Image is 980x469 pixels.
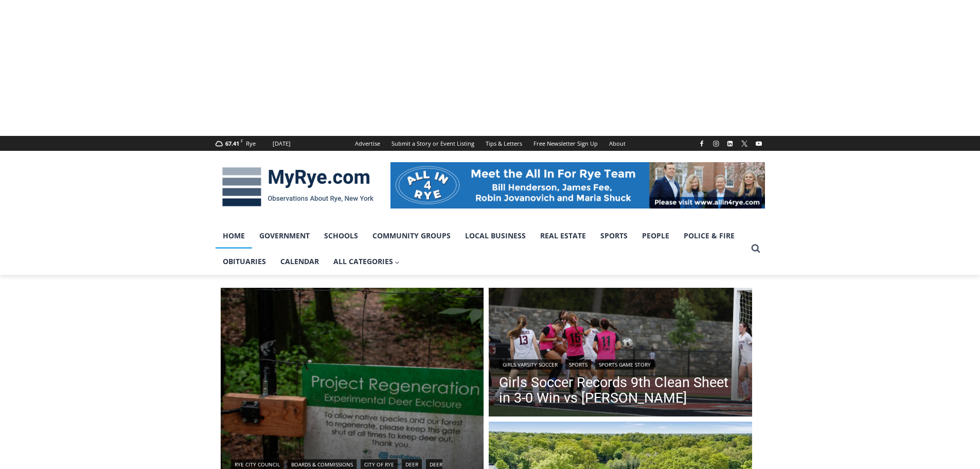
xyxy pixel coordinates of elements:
[710,137,722,150] a: Instagram
[317,223,365,249] a: Schools
[635,223,676,249] a: People
[273,139,291,148] div: [DATE]
[746,239,765,258] button: View Search Form
[225,140,239,147] span: 67.41
[326,249,407,274] a: All Categories
[528,136,603,151] a: Free Newsletter Sign Up
[603,136,631,151] a: About
[753,137,765,150] a: YouTube
[216,223,746,275] nav: Primary Navigation
[349,136,386,151] a: Advertise
[499,357,742,370] div: | |
[333,256,400,267] span: All Categories
[241,138,243,144] span: F
[499,375,742,406] a: Girls Soccer Records 9th Clean Sheet in 3-0 Win vs [PERSON_NAME]
[365,223,458,249] a: Community Groups
[593,223,635,249] a: Sports
[489,288,752,420] img: (PHOTO: Hannah Jachman scores a header goal on October 7, 2025, with teammates Parker Calhoun (#1...
[246,139,256,148] div: Rye
[499,359,561,370] a: Girls Varsity Soccer
[252,223,317,249] a: Government
[724,137,736,150] a: Linkedin
[565,359,591,370] a: Sports
[738,137,751,150] a: X
[696,137,708,150] a: Facebook
[349,136,631,151] nav: Secondary Navigation
[386,136,480,151] a: Submit a Story or Event Listing
[216,223,252,249] a: Home
[216,160,380,214] img: MyRye.com
[533,223,593,249] a: Real Estate
[216,249,273,274] a: Obituaries
[390,162,765,209] img: All in for Rye
[273,249,326,274] a: Calendar
[489,288,752,420] a: Read More Girls Soccer Records 9th Clean Sheet in 3-0 Win vs Harrison
[480,136,528,151] a: Tips & Letters
[676,223,742,249] a: Police & Fire
[595,359,654,370] a: Sports Game Story
[458,223,533,249] a: Local Business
